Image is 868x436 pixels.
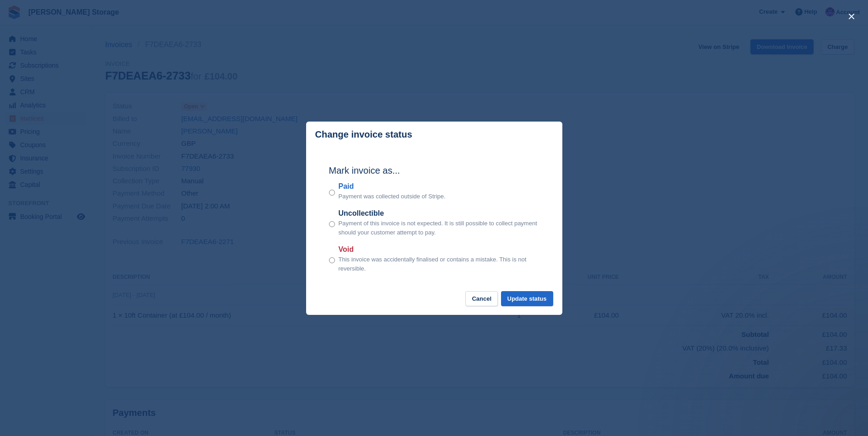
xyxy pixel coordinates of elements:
[315,129,412,140] p: Change invoice status
[339,255,539,273] p: This invoice was accidentally finalised or contains a mistake. This is not reversible.
[329,164,539,177] h2: Mark invoice as...
[339,192,446,201] p: Payment was collected outside of Stripe.
[339,219,539,237] p: Payment of this invoice is not expected. It is still possible to collect payment should your cust...
[339,208,539,219] label: Uncollectible
[501,291,553,306] button: Update status
[844,9,859,24] button: close
[465,291,498,306] button: Cancel
[339,244,539,255] label: Void
[339,181,446,192] label: Paid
